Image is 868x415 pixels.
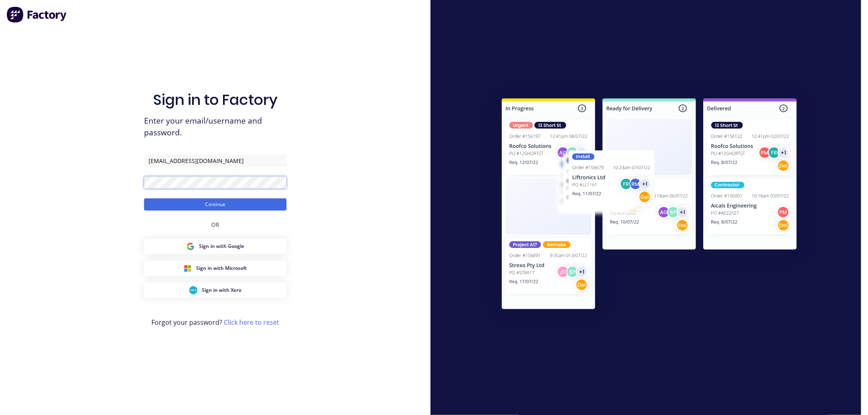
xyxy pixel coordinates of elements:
[153,91,278,109] h1: Sign in to Factory
[144,198,286,211] button: Continue
[184,264,192,272] img: Microsoft Sign in
[189,286,197,294] img: Xero Sign in
[144,154,286,167] input: Email/Username
[224,318,279,327] a: Click here to reset
[144,282,286,298] button: Xero Sign inSign in with Xero
[211,211,219,239] div: OR
[144,115,286,139] span: Enter your email/username and password.
[186,242,195,250] img: Google Sign in
[484,82,815,328] img: Sign in
[199,243,245,250] span: Sign in with Google
[202,287,242,294] span: Sign in with Xero
[144,239,286,254] button: Google Sign inSign in with Google
[151,317,279,327] span: Forgot your password?
[7,7,68,23] img: Factory
[144,261,286,276] button: Microsoft Sign inSign in with Microsoft
[197,265,247,272] span: Sign in with Microsoft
